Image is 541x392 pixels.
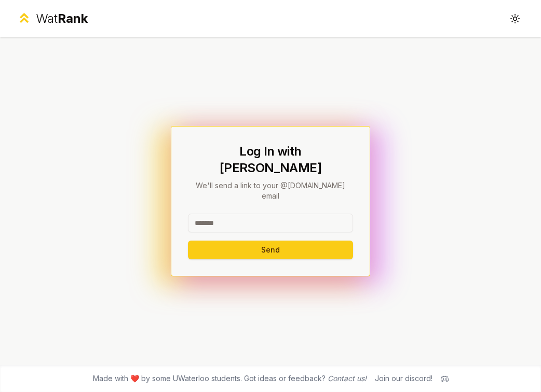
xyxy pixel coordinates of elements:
[17,10,88,27] a: WatRank
[375,373,432,384] div: Join our discord!
[188,143,353,176] h1: Log In with [PERSON_NAME]
[188,241,353,259] button: Send
[188,180,353,201] p: We'll send a link to your @[DOMAIN_NAME] email
[36,10,88,27] div: Wat
[93,373,367,384] span: Made with ❤️ by some UWaterloo students. Got ideas or feedback?
[328,374,367,383] a: Contact us!
[58,11,88,26] span: Rank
